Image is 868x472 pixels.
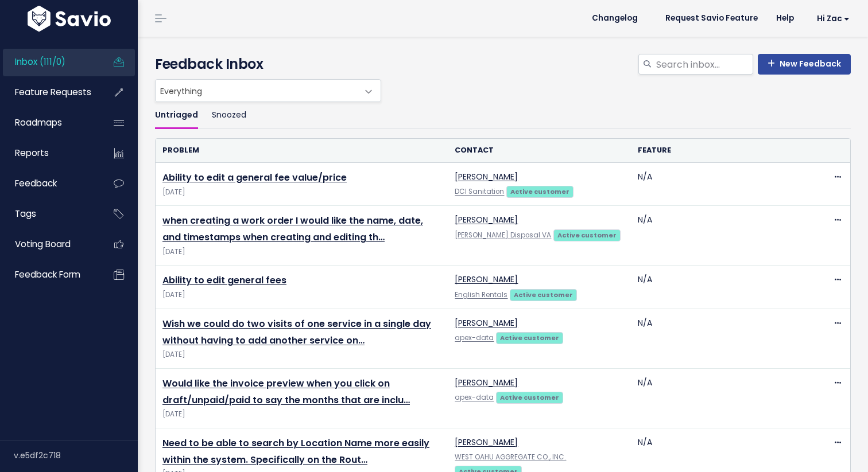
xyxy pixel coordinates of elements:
strong: Active customer [500,393,559,402]
span: Changelog [592,14,638,22]
span: Roadmaps [15,116,62,128]
a: apex-data [455,333,494,342]
h4: Feedback Inbox [155,54,851,75]
a: New Feedback [758,54,851,75]
img: logo-white.9d6f32f41409.svg [25,6,114,32]
a: when creating a work order I would like the name, date, and timestamps when creating and editing th… [162,214,423,244]
th: Problem [156,139,448,162]
a: Voting Board [3,231,95,258]
ul: Filter feature requests [155,102,851,129]
a: Ability to edit a general fee value/price [162,171,347,184]
span: Feature Requests [15,86,91,98]
a: Feedback [3,170,95,197]
a: Active customer [553,229,620,240]
a: Reports [3,140,95,166]
a: Active customer [510,288,576,300]
a: Help [767,10,803,27]
a: English Rentals [455,290,507,299]
span: [DATE] [162,408,441,420]
a: Active customer [506,185,573,197]
a: [PERSON_NAME] [455,317,518,329]
th: Contact [448,139,630,162]
a: [PERSON_NAME] Disposal VA [455,231,551,240]
a: Request Savio Feature [656,10,767,27]
td: N/A [631,309,813,368]
span: [DATE] [162,289,441,301]
span: Everything [155,79,381,102]
span: Everything [156,80,358,102]
a: Hi Zac [803,10,859,28]
strong: Active customer [557,231,617,240]
span: Feedback [15,177,57,189]
a: Snoozed [212,102,246,129]
span: Inbox (111/0) [15,56,65,68]
span: Tags [15,208,36,220]
a: Active customer [496,391,563,403]
a: [PERSON_NAME] [455,214,518,225]
a: Feedback form [3,262,95,288]
a: Inbox (111/0) [3,49,95,75]
a: [PERSON_NAME] [455,274,518,285]
span: Reports [15,147,49,159]
a: [PERSON_NAME] [455,436,518,448]
span: [DATE] [162,186,441,198]
div: v.e5df2c718 [14,440,138,470]
strong: Active customer [514,290,573,299]
span: [DATE] [162,246,441,258]
span: Feedback form [15,268,80,280]
a: Wish we could do two visits of one service in a single day without having to add another service on… [162,317,431,347]
a: Feature Requests [3,79,95,106]
input: Search inbox... [655,54,753,75]
th: Feature [631,139,813,162]
a: WEST OAHU AGGREGATE CO., INC. [455,453,566,462]
a: Would like the invoice preview when you click on draft/unpaid/paid to say the months that are inclu… [162,377,410,407]
td: N/A [631,206,813,266]
td: N/A [631,368,813,428]
td: N/A [631,266,813,309]
span: [DATE] [162,349,441,361]
a: Need to be able to search by Location Name more easily within the system. Specifically on the Rout… [162,436,429,466]
td: N/A [631,163,813,206]
a: [PERSON_NAME] [455,377,518,388]
a: [PERSON_NAME] [455,171,518,182]
a: Ability to edit general fees [162,274,286,287]
strong: Active customer [500,333,559,342]
span: Hi Zac [817,14,850,23]
a: Tags [3,201,95,227]
span: Voting Board [15,238,71,250]
a: DCI Sanitation [455,187,504,196]
a: Roadmaps [3,110,95,136]
a: Active customer [496,331,563,343]
a: apex-data [455,393,494,402]
strong: Active customer [510,187,569,196]
a: Untriaged [155,102,198,129]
